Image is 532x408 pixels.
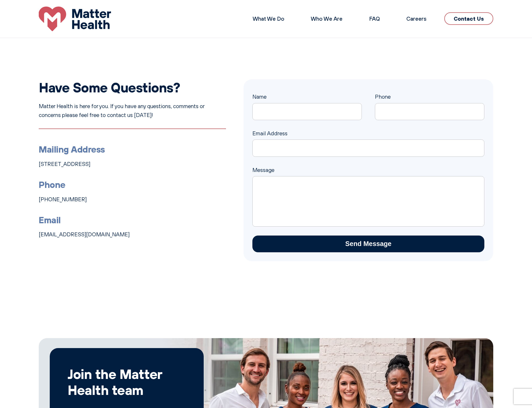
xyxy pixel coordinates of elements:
[252,176,484,227] textarea: Message
[39,196,87,203] a: [PHONE_NUMBER]
[369,15,380,22] a: FAQ
[39,79,226,95] h2: Have Some Questions?
[39,177,226,192] h3: Phone
[39,231,130,238] a: [EMAIL_ADDRESS][DOMAIN_NAME]
[252,139,484,157] input: Email Address
[252,166,484,182] label: Message
[375,93,484,113] label: Phone
[39,102,226,120] p: Matter Health is here for you. If you have any questions, comments or concerns please feel free t...
[311,15,342,22] a: Who We Are
[39,160,90,167] a: [STREET_ADDRESS]
[253,15,284,22] a: What We Do
[406,15,426,22] a: Careers
[252,93,362,113] label: Name
[375,103,484,120] input: Phone
[252,130,484,150] label: Email Address
[252,103,362,120] input: Name
[252,236,484,253] input: Send Message
[444,12,493,25] a: Contact Us
[39,142,226,156] h3: Mailing Address
[68,366,186,398] h2: Join the Matter Health team
[39,213,226,227] h3: Email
